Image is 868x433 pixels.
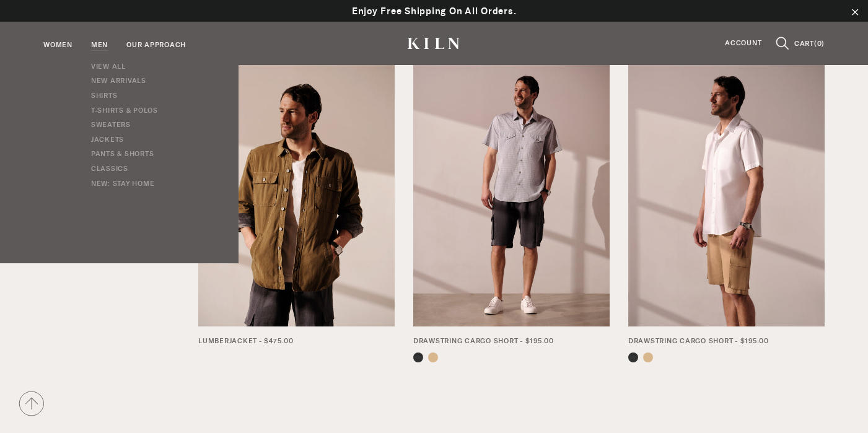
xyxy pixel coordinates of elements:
span: Drawstring Cargo Short - $195.00 [628,336,769,348]
img: 17_MT1015KWHITE_MB1011WCHARCOAL_259_550x750.jpg [198,64,395,326]
a: Jackets [91,133,158,147]
a: Men [91,40,108,51]
span: 0 [817,39,822,48]
a: Sweaters [91,118,158,133]
span: Lumberjacket - $475.00 [198,336,294,348]
a: Account [716,38,771,50]
a: New Arrivals [91,74,158,89]
a: Women [43,40,72,51]
a: New: Stay Home [91,177,158,191]
span: Drawstring Cargo Short - $195.00 [413,336,554,348]
a: Classics [91,162,158,177]
span: ) [822,39,825,48]
a: Lumberjacket - $475.00 [198,336,395,348]
a: Our Approach [126,40,186,51]
span: CART( [794,39,817,48]
a: Drawstring Cargo Short - $195.00 [628,336,825,348]
img: 13_MT1001WGREYPLAID_MB1006WCHARCOAL_124_91047b29-7d69-4137-b898-696837deb326_550x750.jpg [413,64,610,326]
a: Drawstring Cargo Short - $195.00 [413,336,610,348]
a: T-Shirts & Polos [91,103,158,118]
a: Shirts [91,89,158,103]
p: Enjoy Free Shipping On All Orders. [12,4,856,19]
img: 15_MT1001WWHITE_MB1006WTAN_027_550x750.jpg [628,64,825,326]
a: View All [91,59,158,74]
a: Pants & Shorts [91,147,158,162]
a: CART(0) [794,40,825,48]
